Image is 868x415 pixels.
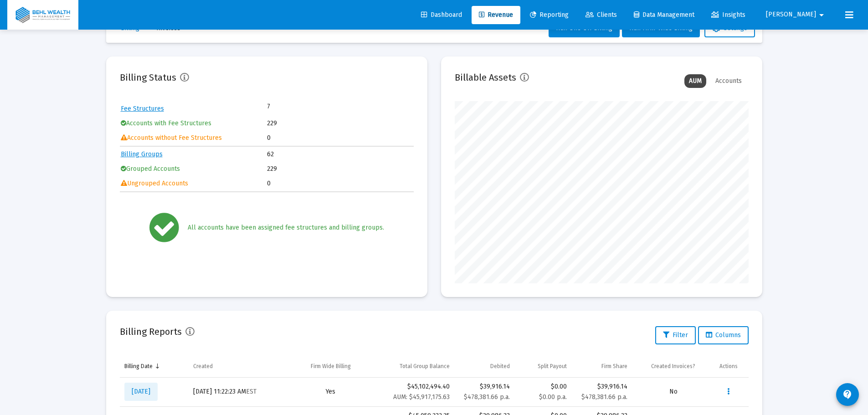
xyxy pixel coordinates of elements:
small: $478,381.66 p.a. [581,393,627,401]
span: Dashboard [421,11,462,19]
div: Yes [295,387,367,396]
img: Dashboard [14,6,72,24]
td: Grouped Accounts [121,162,267,176]
td: Column Created [189,355,290,377]
div: Firm Share [601,363,627,370]
div: [DATE] 11:22:23 AM [193,387,286,396]
span: Reporting [530,11,569,19]
span: Revenue [479,11,513,19]
td: Accounts without Fee Structures [121,131,267,145]
button: [PERSON_NAME] [755,5,838,24]
td: Column Total Group Balance [371,355,454,377]
div: Total Group Balance [400,363,450,370]
div: AUM [684,74,706,88]
a: Reporting [523,6,576,24]
div: Billing Date [124,363,153,370]
td: Column Firm Share [571,355,632,377]
td: 0 [267,131,413,145]
td: Column Created Invoices? [632,355,715,377]
span: Clients [586,11,617,19]
td: 229 [267,117,413,130]
td: 7 [267,102,340,111]
span: Filter [663,331,688,339]
td: Column Firm Wide Billing [290,355,371,377]
button: Columns [698,326,749,344]
td: Ungrouped Accounts [121,177,267,190]
h2: Billing Reports [120,324,182,339]
span: [DATE] [132,388,150,395]
a: Clients [578,6,624,24]
span: Insights [711,11,745,19]
h2: Billable Assets [455,70,516,85]
div: Debited [490,363,510,370]
mat-icon: arrow_drop_down [816,6,827,24]
div: $39,916.14 [576,382,627,391]
td: Column Debited [454,355,515,377]
span: Columns [706,331,741,339]
h2: Billing Status [120,70,176,85]
small: AUM: $45,917,175.63 [393,393,450,401]
td: Column Billing Date [120,355,189,377]
div: Split Payout [538,363,567,370]
div: $45,102,494.40 [376,382,450,402]
small: $0.00 p.a. [539,393,567,401]
small: EST [246,388,257,395]
td: Column Split Payout [514,355,571,377]
td: Accounts with Fee Structures [121,117,267,130]
button: Filter [655,326,696,344]
span: Data Management [634,11,694,19]
a: Fee Structures [121,105,164,113]
div: All accounts have been assigned fee structures and billing groups. [188,223,384,232]
mat-icon: contact_support [842,389,853,400]
div: $0.00 [519,382,567,402]
a: Revenue [472,6,520,24]
td: Column Actions [715,355,749,377]
div: No [637,387,710,396]
span: [PERSON_NAME] [766,11,816,19]
div: Accounts [711,74,746,88]
a: Data Management [627,6,702,24]
td: 0 [267,177,413,190]
div: Firm Wide Billing [311,363,351,370]
div: $39,916.14 [459,382,510,391]
td: 62 [267,148,413,161]
a: Insights [704,6,753,24]
div: Actions [719,363,738,370]
a: Dashboard [414,6,469,24]
a: Billing Groups [121,150,163,158]
div: Created [193,363,213,370]
td: 229 [267,162,413,176]
span: Settings [712,24,747,32]
a: [DATE] [124,383,158,401]
div: Created Invoices? [651,363,695,370]
small: $478,381.66 p.a. [464,393,510,401]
